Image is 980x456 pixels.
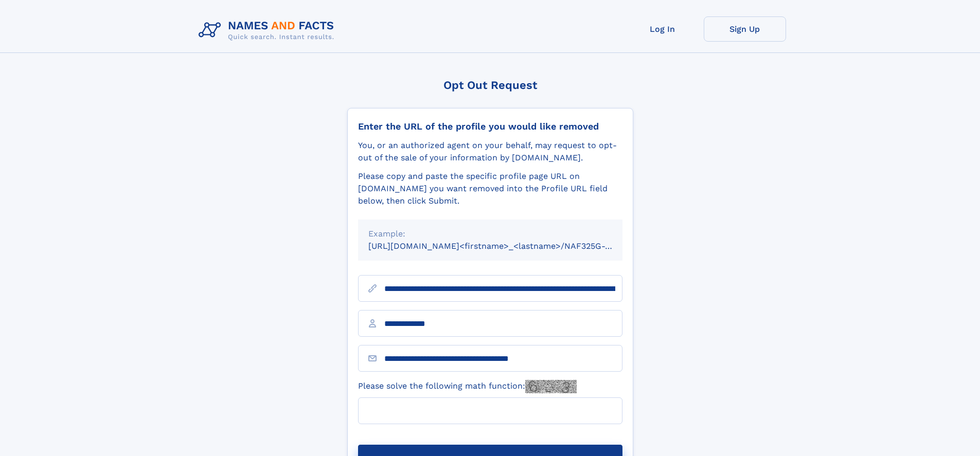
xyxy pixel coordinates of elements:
[347,79,633,92] div: Opt Out Request
[368,241,642,251] small: [URL][DOMAIN_NAME]<firstname>_<lastname>/NAF325G-xxxxxxxx
[358,139,622,164] div: You, or an authorized agent on your behalf, may request to opt-out of the sale of your informatio...
[358,170,622,207] div: Please copy and paste the specific profile page URL on [DOMAIN_NAME] you want removed into the Pr...
[621,16,704,42] a: Log In
[358,380,577,393] label: Please solve the following math function:
[368,228,612,240] div: Example:
[704,16,786,42] a: Sign Up
[194,16,343,44] img: Logo Names and Facts
[358,121,622,132] div: Enter the URL of the profile you would like removed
